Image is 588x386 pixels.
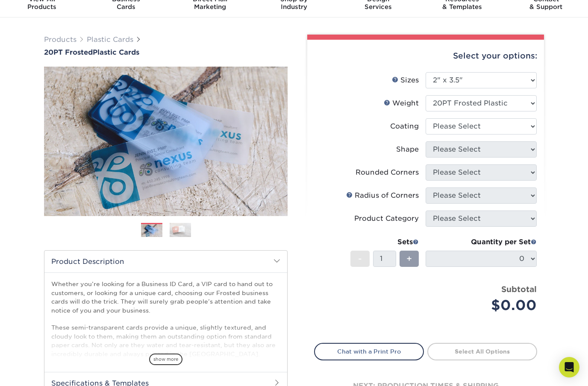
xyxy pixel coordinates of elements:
[346,190,419,201] div: Radius of Corners
[141,223,162,238] img: Plastic Cards 01
[314,40,537,72] div: Select your options:
[384,98,419,108] div: Weight
[390,121,419,132] div: Coating
[350,237,419,247] div: Sets
[358,252,362,265] span: -
[44,48,288,56] h1: Plastic Cards
[396,144,419,155] div: Shape
[44,57,288,225] img: 20PT Frosted 01
[44,251,287,272] h2: Product Description
[44,48,93,56] span: 20PT Frosted
[559,357,579,377] div: Open Intercom Messenger
[432,295,537,316] div: $0.00
[354,213,419,224] div: Product Category
[356,167,419,178] div: Rounded Corners
[406,252,412,265] span: +
[314,343,424,360] a: Chat with a Print Pro
[2,360,73,383] iframe: Google Customer Reviews
[501,284,537,294] strong: Subtotal
[170,222,191,237] img: Plastic Cards 02
[149,354,182,365] span: show more
[427,343,537,360] a: Select All Options
[44,48,288,56] a: 20PT FrostedPlastic Cards
[426,237,537,247] div: Quantity per Set
[87,35,133,44] a: Plastic Cards
[392,75,419,85] div: Sizes
[44,35,76,44] a: Products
